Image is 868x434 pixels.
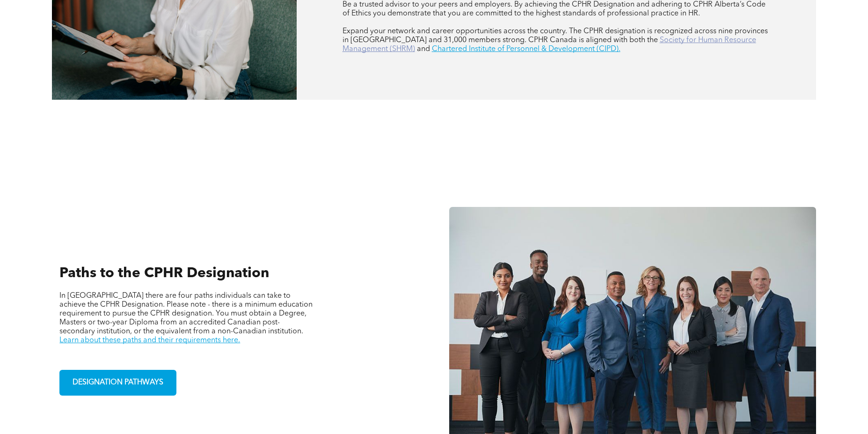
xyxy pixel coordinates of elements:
span: Be a trusted advisor to your peers and employers. By achieving the CPHR Designation and adhering ... [343,1,766,17]
a: Chartered Institute of Personnel & Development (CIPD). [432,45,620,53]
a: DESIGNATION PATHWAYS [59,370,176,396]
a: Learn about these paths and their requirements here. [59,337,240,344]
span: Paths to the CPHR Designation [59,266,269,280]
span: In [GEOGRAPHIC_DATA] there are four paths individuals can take to achieve the CPHR Designation. P... [59,292,313,335]
span: and [417,45,430,53]
span: Expand your network and career opportunities across the country. The CPHR designation is recogniz... [343,28,768,44]
span: DESIGNATION PATHWAYS [69,374,167,392]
